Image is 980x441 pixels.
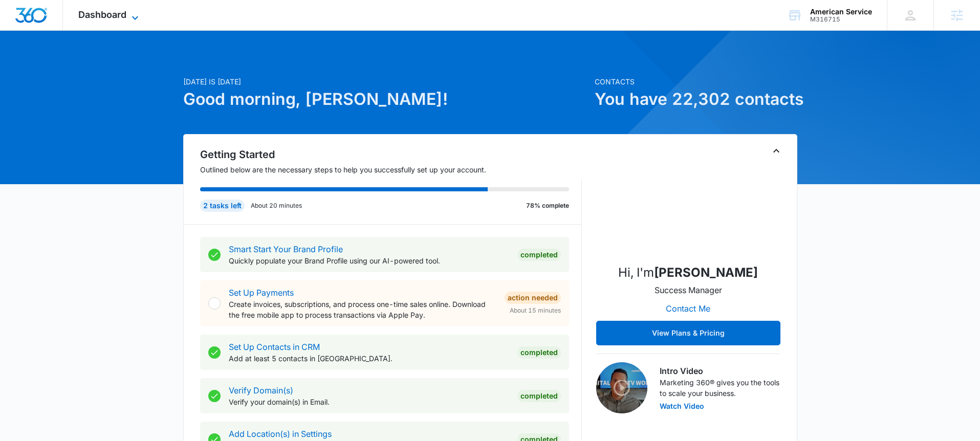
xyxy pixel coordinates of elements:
[517,249,561,261] div: Completed
[229,396,509,407] p: Verify your domain(s) in Email.
[229,299,496,320] p: Create invoices, subscriptions, and process one-time sales online. Download the free mobile app t...
[229,353,509,364] p: Add at least 5 contacts in [GEOGRAPHIC_DATA].
[251,201,302,210] p: About 20 minutes
[200,200,245,212] div: 2 tasks left
[637,153,739,255] img: Mike Davin
[510,306,561,315] span: About 15 minutes
[595,76,797,87] p: Contacts
[654,265,758,280] strong: [PERSON_NAME]
[183,76,589,87] p: [DATE] is [DATE]
[517,346,561,359] div: Completed
[183,87,589,112] h1: Good morning, [PERSON_NAME]!
[595,87,797,112] h1: You have 22,302 contacts
[78,9,126,20] span: Dashboard
[660,365,780,377] h3: Intro Video
[660,403,704,410] button: Watch Video
[517,390,561,402] div: Completed
[200,147,582,162] h2: Getting Started
[229,342,320,352] a: Set Up Contacts in CRM
[596,321,780,345] button: View Plans & Pricing
[505,292,561,304] div: Action Needed
[229,385,293,395] a: Verify Domain(s)
[200,164,582,175] p: Outlined below are the necessary steps to help you successfully set up your account.
[770,145,782,157] button: Toggle Collapse
[810,8,872,16] div: account name
[660,377,780,399] p: Marketing 360® gives you the tools to scale your business.
[618,263,758,282] p: Hi, I'm
[229,244,343,254] a: Smart Start Your Brand Profile
[655,284,722,296] p: Success Manager
[229,288,294,298] a: Set Up Payments
[656,296,721,321] button: Contact Me
[229,255,509,266] p: Quickly populate your Brand Profile using our AI-powered tool.
[810,16,872,23] div: account id
[526,201,569,210] p: 78% complete
[229,429,332,439] a: Add Location(s) in Settings
[596,362,647,413] img: Intro Video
